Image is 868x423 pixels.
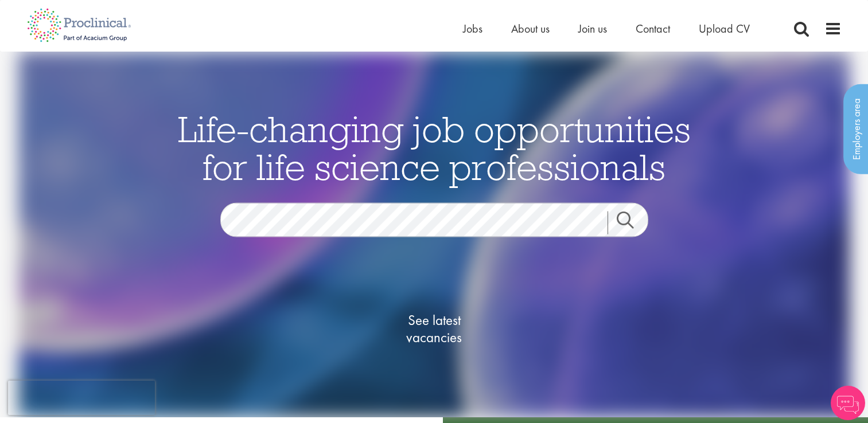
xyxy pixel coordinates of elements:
[178,105,691,189] span: Life-changing job opportunities for life science professionals
[699,21,750,36] a: Upload CV
[18,52,850,417] img: candidate home
[8,381,155,415] iframe: reCAPTCHA
[608,211,657,234] a: Job search submit button
[636,21,670,36] a: Contact
[463,21,482,36] a: Jobs
[831,386,865,420] img: Chatbot
[377,311,492,346] span: See latest vacancies
[578,21,607,36] a: Join us
[377,265,492,391] a: See latestvacancies
[511,21,550,36] a: About us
